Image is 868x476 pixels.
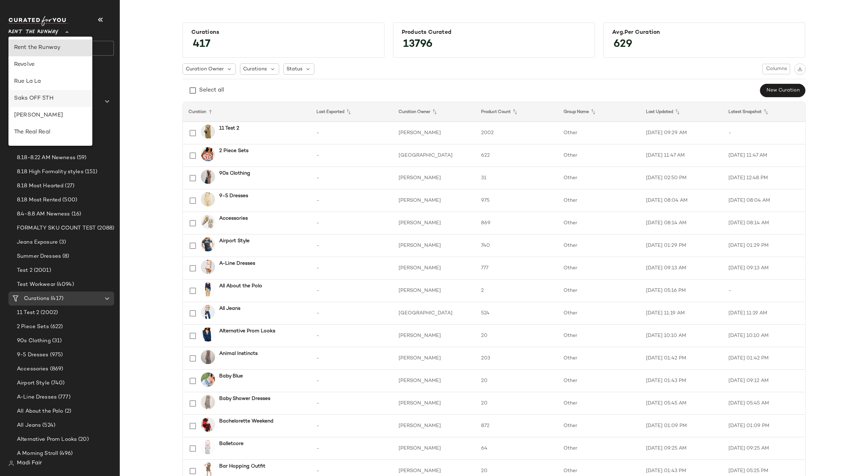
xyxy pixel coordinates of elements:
span: A-Line Dresses [17,393,57,401]
b: Animal Instincts [219,350,258,357]
span: Accessories [17,365,49,373]
td: [DATE] 01:29 PM [723,234,805,257]
td: [DATE] 12:48 PM [723,167,805,189]
td: Other [558,189,640,212]
td: [DATE] 11:19 AM [640,302,723,325]
span: (59) [75,154,87,162]
b: Baby Blue [219,372,243,380]
span: 8.18 High Formality styles [17,168,84,176]
td: [DATE] 09:13 AM [640,257,723,280]
td: Other [558,280,640,302]
span: (496) [58,450,73,458]
td: 872 [475,415,558,437]
b: A-Line Dresses [219,260,255,267]
span: Curation Owner [186,65,224,73]
span: 8.4-8.8 AM Newness [17,210,70,218]
span: (20) [77,436,89,444]
td: Other [558,122,640,144]
td: 20 [475,392,558,415]
td: - [311,167,393,189]
b: Bar Hopping Outfit [219,463,265,470]
td: [DATE] 09:25 AM [723,437,805,460]
span: All Jeans [17,421,41,430]
img: MUMA9.jpg [201,147,215,161]
td: [PERSON_NAME] [393,392,475,415]
td: [DATE] 08:14 AM [723,212,805,234]
td: Other [558,257,640,280]
td: [DATE] 05:45 AM [640,392,723,415]
td: Other [558,347,640,370]
div: Select all [199,86,224,95]
th: Group Name [558,102,640,122]
span: (151) [84,168,98,176]
img: LSH106.jpg [201,440,215,454]
td: [PERSON_NAME] [393,347,475,370]
td: - [311,212,393,234]
td: [DATE] 01:09 PM [640,415,723,437]
img: STD162.jpg [201,418,215,432]
img: cfy_white_logo.C9jOOHJF.svg [8,16,68,26]
td: [DATE] 10:10 AM [640,325,723,347]
img: SPR12.jpg [201,237,215,251]
td: Other [558,325,640,347]
div: undefined-list [8,37,92,146]
td: [PERSON_NAME] [393,257,475,280]
span: Curations [24,295,49,303]
td: Other [558,167,640,189]
span: Test 2 [17,267,32,275]
img: SAB44.jpg [201,327,215,342]
td: - [311,347,393,370]
div: Rent the Runway [14,44,87,52]
span: (2002) [39,309,58,317]
div: Curations [191,29,376,36]
td: 20 [475,325,558,347]
td: Other [558,370,640,392]
b: 2 Piece Sets [219,147,248,155]
div: Saks OFF 5TH [14,94,87,103]
th: Product Count [475,102,558,122]
td: Other [558,212,640,234]
td: [PERSON_NAME] [393,122,475,144]
td: 975 [475,189,558,212]
td: [DATE] 01:42 PM [723,347,805,370]
span: (27) [63,182,74,190]
td: 2002 [475,122,558,144]
span: (417) [49,295,63,303]
span: Jeans Exposure [17,238,58,246]
td: Other [558,392,640,415]
th: Last Exported [311,102,393,122]
span: New Curation [766,88,799,93]
td: [DATE] 11:47 AM [640,144,723,167]
span: Rent the Runway [8,24,59,37]
td: [DATE] 09:12 AM [723,370,805,392]
td: 622 [475,144,558,167]
img: ADAMC55.jpg [201,350,215,364]
td: 64 [475,437,558,460]
b: 90s Clothing [219,170,250,177]
td: - [311,302,393,325]
img: RPE27.jpg [201,395,215,409]
td: - [311,437,393,460]
span: Curations [243,65,267,73]
span: (524) [41,421,55,430]
span: 8.18 Most Hearted [17,182,63,190]
span: (16) [70,210,81,218]
td: [PERSON_NAME] [393,280,475,302]
td: 203 [475,347,558,370]
b: Alternative Prom Looks [219,327,275,335]
td: [DATE] 01:43 PM [640,370,723,392]
b: 11 Test 2 [219,125,239,132]
span: (2001) [32,267,51,275]
b: 9-5 Dresses [219,192,248,200]
span: 8.18-8.22 AM Newness [17,154,75,162]
td: - [311,122,393,144]
img: svg%3e [798,67,802,71]
td: [DATE] 09:13 AM [723,257,805,280]
span: 417 [186,32,217,57]
img: BSH183.jpg [201,125,215,139]
td: [DATE] 05:45 AM [723,392,805,415]
td: [PERSON_NAME] [393,437,475,460]
td: - [311,392,393,415]
td: - [723,280,805,302]
td: [DATE] 02:50 PM [640,167,723,189]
